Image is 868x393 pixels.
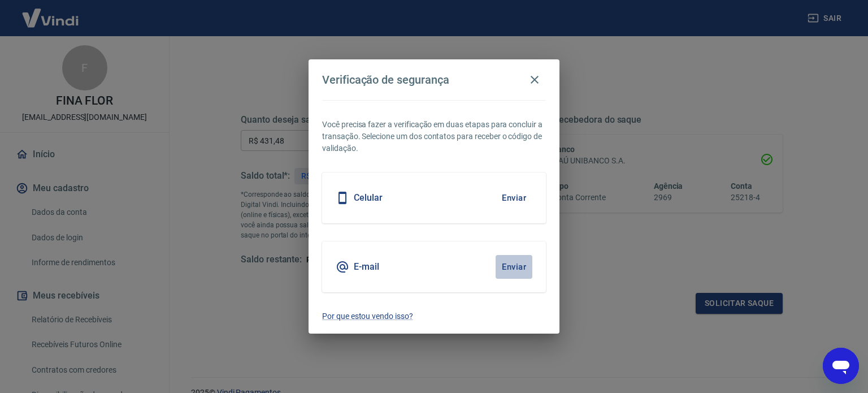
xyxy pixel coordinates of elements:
[322,310,546,322] a: Por que estou vendo isso?
[823,348,859,384] iframe: Botão para abrir a janela de mensagens
[354,192,383,204] h5: Celular
[354,261,379,273] h5: E-mail
[496,255,532,279] button: Enviar
[322,73,449,87] h4: Verificação de segurança
[496,186,532,210] button: Enviar
[322,119,546,154] p: Você precisa fazer a verificação em duas etapas para concluir a transação. Selecione um dos conta...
